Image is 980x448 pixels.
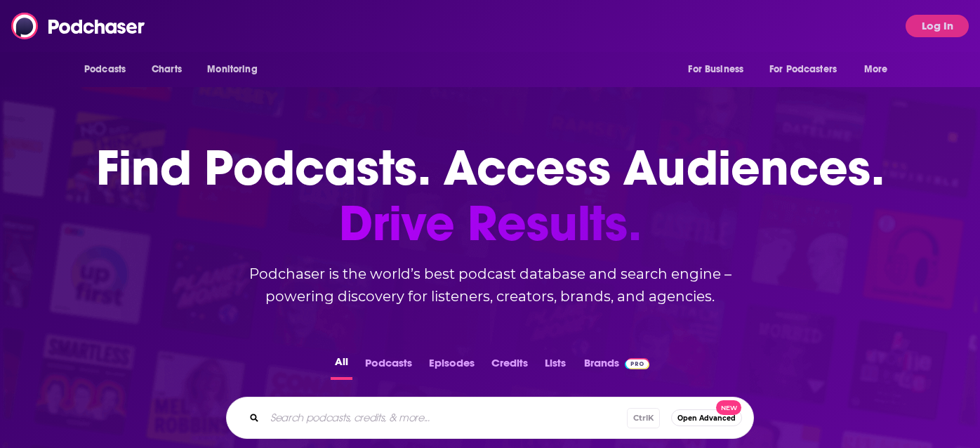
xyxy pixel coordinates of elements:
h1: Find Podcasts. Access Audiences. [96,140,885,251]
h2: Podchaser is the world’s best podcast database and search engine – powering discovery for listene... [209,263,771,308]
span: More [864,60,888,79]
button: Open AdvancedNew [671,409,742,426]
button: Log In [906,15,969,37]
div: Search podcasts, credits, & more... [226,397,754,439]
button: open menu [854,56,906,83]
button: open menu [760,56,857,83]
button: open menu [678,56,761,83]
button: open menu [197,56,275,83]
button: Episodes [425,353,479,380]
a: Charts [143,56,190,83]
input: Search podcasts, credits, & more... [265,407,627,429]
span: Charts [152,60,182,79]
a: BrandsPodchaser Pro [584,353,649,380]
button: Lists [541,353,570,380]
img: Podchaser Pro [625,358,649,369]
span: New [716,400,741,415]
button: All [331,353,352,380]
span: For Podcasters [769,60,837,79]
button: Credits [487,353,532,380]
button: open menu [74,56,144,83]
span: Ctrl K [627,408,660,428]
span: Drive Results. [96,196,885,251]
span: For Business [688,60,743,79]
img: Podchaser - Follow, Share and Rate Podcasts [11,13,146,39]
span: Monitoring [207,60,257,79]
span: Open Advanced [677,414,736,422]
button: Podcasts [361,353,416,380]
span: Podcasts [84,60,126,79]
